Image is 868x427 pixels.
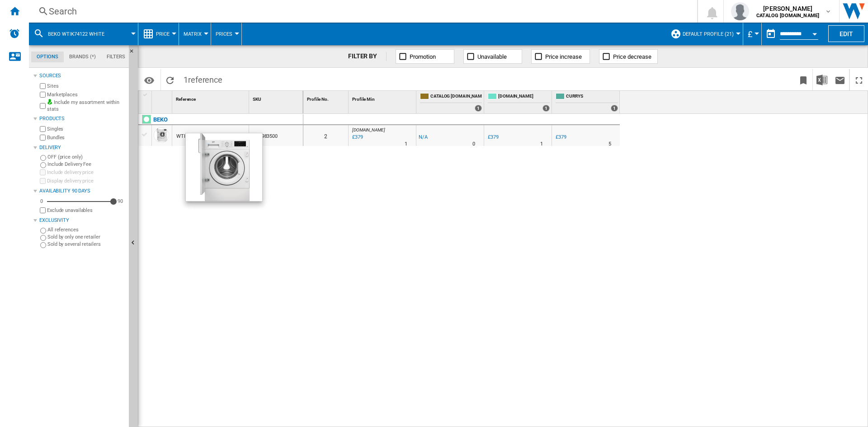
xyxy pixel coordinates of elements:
input: Singles [40,126,46,132]
span: Price increase [545,53,582,60]
button: Edit [828,25,864,42]
span: reference [188,75,222,84]
div: Sort None [350,91,416,105]
label: All references [47,226,125,233]
label: Sold by only one retailer [47,234,125,240]
div: Delivery [39,144,125,151]
button: Download in Excel [813,69,831,90]
span: Unavailable [477,53,507,60]
div: Prices [216,23,237,45]
button: Maximize [850,69,868,90]
span: BEKO WTIK74122 WHITE [48,31,104,37]
div: FILTER BY [348,52,387,61]
div: Profile No. Sort None [305,91,348,105]
button: £ [748,23,757,45]
input: Marketplaces [40,92,46,98]
div: BEKO WTIK74122 WHITE [33,23,133,45]
button: Open calendar [807,24,823,41]
label: Include Delivery Fee [47,161,125,168]
div: Availability 90 Days [39,188,125,195]
button: Price decrease [599,49,658,64]
span: CATALOG [DOMAIN_NAME] [430,93,482,101]
md-slider: Availability [47,197,113,206]
div: 1 offers sold by CURRYS [611,105,618,112]
div: 2 [303,125,348,146]
span: CURRYS [566,93,618,101]
div: 7123983500 [249,125,303,146]
input: Include my assortment within stats [40,100,46,112]
span: Promotion [410,53,436,60]
button: Price increase [531,49,590,64]
label: Marketplaces [47,91,125,98]
div: 90 [115,198,125,205]
div: Sort None [154,91,172,105]
div: SKU Sort None [251,91,303,105]
span: Reference [176,97,196,102]
img: profile.jpg [731,2,749,20]
div: Default profile (21) [670,23,738,45]
button: md-calendar [762,25,780,43]
div: Delivery Time : 0 day [472,140,475,149]
div: £379 [554,133,566,142]
div: £379 [556,134,566,140]
input: Bundles [40,135,46,141]
div: Sources [39,72,125,80]
b: CATALOG [DOMAIN_NAME] [756,13,819,19]
span: Price decrease [613,53,651,60]
label: OFF (price only) [47,154,125,160]
span: £ [748,29,752,39]
span: Profile No. [307,97,329,102]
md-tab-item: Brands (*) [64,52,101,62]
button: Bookmark this report [794,69,812,90]
div: Sort None [251,91,303,105]
button: Reload [161,69,179,90]
md-menu: Currency [743,23,762,45]
label: Include delivery price [47,169,125,176]
div: 1 offers sold by CATALOG BEKO.UK [475,105,482,112]
div: £379 [488,134,499,140]
md-tab-item: Options [31,52,64,62]
div: Sort None [305,91,348,105]
div: Profile Min Sort None [350,91,416,105]
label: Bundles [47,134,125,141]
div: 1 offers sold by AO.COM [542,105,550,112]
div: [DOMAIN_NAME] 1 offers sold by AO.COM [486,91,552,113]
span: Matrix [184,31,202,37]
button: Promotion [396,49,454,64]
span: Default profile (21) [683,31,734,37]
label: Sold by several retailers [47,241,125,248]
input: Sites [40,83,46,89]
div: 0 [38,198,45,205]
span: Price [156,31,170,37]
input: Sold by several retailers [40,242,46,248]
input: Include delivery price [40,169,46,175]
img: excel-24x24.png [816,75,827,85]
span: [PERSON_NAME] [756,4,819,13]
img: 10265765 [186,133,262,201]
span: Prices [216,31,232,37]
label: Display delivery price [47,178,125,184]
div: CATALOG [DOMAIN_NAME] 1 offers sold by CATALOG BEKO.UK [418,91,484,113]
div: Exclusivity [39,217,125,224]
span: 1 [179,69,227,88]
button: Matrix [184,23,206,45]
div: Last updated : Sunday, 14 September 2025 10:12 [351,133,363,142]
div: Search [49,5,674,18]
button: Price [156,23,174,45]
div: Price [143,23,174,45]
md-tab-item: Filters [101,52,131,62]
div: Delivery Time : 1 day [405,140,407,149]
span: Profile Min [352,97,375,102]
button: Options [140,72,158,88]
input: Display delivery price [40,178,46,184]
div: Delivery Time : 1 day [540,140,543,149]
button: Default profile (21) [683,23,738,45]
div: Sort None [174,91,249,105]
div: Delivery Time : 5 days [609,140,611,149]
div: WTIK74122 WHITE [176,126,218,147]
input: Include Delivery Fee [40,162,46,168]
label: Include my assortment within stats [47,99,125,113]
